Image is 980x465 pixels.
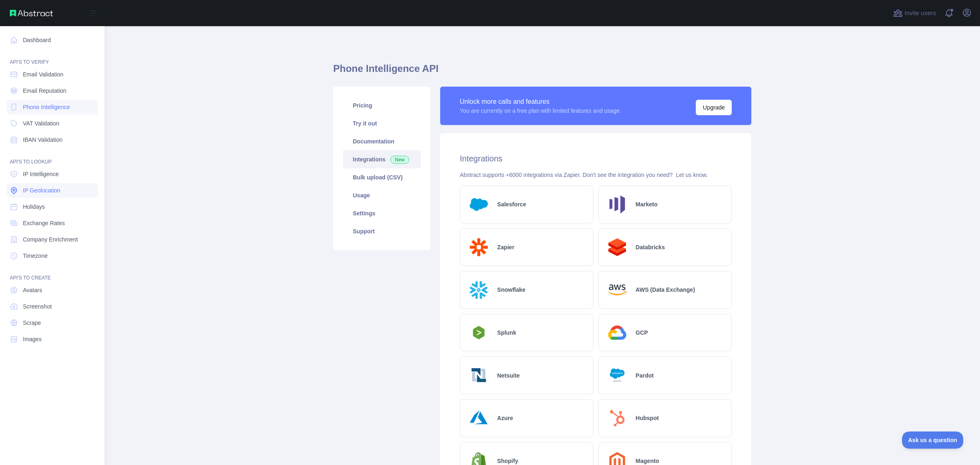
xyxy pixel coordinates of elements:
[23,186,60,194] span: IP Geolocation
[23,103,70,111] span: Phone Intelligence
[7,49,98,65] div: API'S TO VERIFY
[467,406,491,430] img: Logo
[7,248,98,263] a: Timezone
[696,100,732,115] button: Upgrade
[7,283,98,297] a: Avatars
[7,216,98,230] a: Exchange Rates
[7,167,98,181] a: IP Intelligence
[467,363,491,387] img: Logo
[7,199,98,214] a: Holidays
[7,67,98,82] a: Email Validation
[23,235,78,244] span: Company Enrichment
[7,183,98,198] a: IP Geolocation
[460,107,620,115] div: You are currently on a free plan with limited features and usage
[7,149,98,165] div: API'S TO LOOKUP
[23,302,52,311] span: Screenshot
[7,83,98,98] a: Email Reputation
[343,204,421,222] a: Settings
[343,114,421,132] a: Try it out
[343,132,421,150] a: Documentation
[605,278,629,302] img: Logo
[7,299,98,314] a: Screenshot
[23,70,63,78] span: Email Validation
[467,235,491,259] img: Logo
[605,235,629,259] img: Logo
[467,324,491,342] img: Logo
[23,136,62,144] span: IBAN Validation
[460,97,620,107] div: Unlock more calls and features
[636,329,648,337] h2: GCP
[23,286,42,294] span: Avatars
[467,192,491,217] img: Logo
[497,200,526,208] h2: Salesforce
[7,332,98,347] a: Images
[23,170,59,178] span: IP Intelligence
[636,371,654,380] h2: Pardot
[7,100,98,114] a: Phone Intelligence
[343,150,421,168] a: Integrations New
[636,457,659,465] h2: Magento
[7,33,98,47] a: Dashboard
[343,168,421,186] a: Bulk upload (CSV)
[460,171,732,179] div: Abstract supports +6000 integrations via Zapier. Don't see the integration you need?
[23,319,41,327] span: Scrape
[497,329,517,337] h2: Splunk
[636,286,695,294] h2: AWS (Data Exchange)
[497,457,518,465] h2: Shopify
[636,200,658,208] h2: Marketo
[343,222,421,240] a: Support
[467,278,491,302] img: Logo
[497,243,514,251] h2: Zapier
[7,132,98,147] a: IBAN Validation
[10,10,53,16] img: Abstract API
[390,156,409,164] span: New
[23,252,48,260] span: Timezone
[23,335,42,343] span: Images
[676,171,708,179] button: Let us know.
[343,96,421,114] a: Pricing
[902,431,964,449] iframe: Toggle Customer Support
[891,7,938,20] button: Invite users
[605,192,629,217] img: Logo
[636,414,659,422] h2: Hubspot
[7,315,98,330] a: Scrape
[497,371,520,380] h2: Netsuite
[636,243,665,251] h2: Databricks
[7,265,98,281] div: API'S TO CREATE
[333,62,751,82] h1: Phone Intelligence API
[343,186,421,204] a: Usage
[23,203,45,211] span: Holidays
[605,363,629,387] img: Logo
[23,119,59,127] span: VAT Validation
[7,116,98,131] a: VAT Validation
[904,9,936,18] span: Invite users
[605,321,629,345] img: Logo
[497,286,526,294] h2: Snowflake
[7,232,98,247] a: Company Enrichment
[497,414,513,422] h2: Azure
[23,219,65,227] span: Exchange Rates
[23,87,67,95] span: Email Reputation
[460,153,732,164] h2: Integrations
[605,406,629,430] img: Logo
